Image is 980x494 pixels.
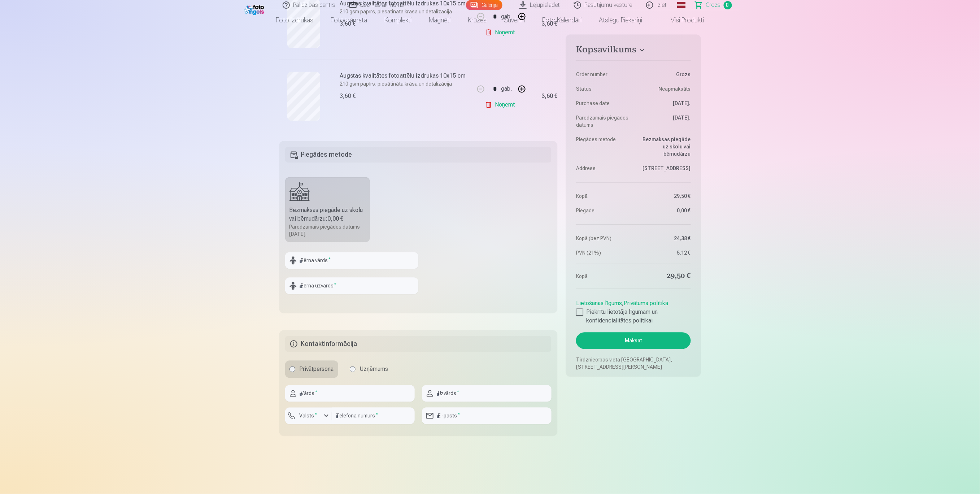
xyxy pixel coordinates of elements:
p: Tirdzniecības vieta [GEOGRAPHIC_DATA], [STREET_ADDRESS][PERSON_NAME] [576,356,691,371]
dt: Piegāde [576,207,630,214]
input: Privātpersona [289,367,295,372]
a: Fotogrāmata [322,10,376,30]
dt: Purchase date [576,100,630,107]
input: Uzņēmums [350,367,356,372]
label: Piekrītu lietotāja līgumam un konfidencialitātes politikai [576,308,691,325]
dd: 29,50 € [637,193,691,200]
dt: PVN (21%) [576,250,630,257]
dd: Bezmaksas piegāde uz skolu vai bērnudārzu [637,136,691,158]
div: 3,60 € [541,94,557,99]
h5: Kontaktinformācija [285,336,552,352]
dt: Address [576,165,630,172]
a: Lietošanas līgums [576,300,622,307]
dt: Paredzamais piegādes datums [576,114,630,129]
span: 8 [724,1,732,9]
div: , [576,296,691,325]
a: Noņemt [485,98,518,112]
a: Atslēgu piekariņi [590,10,651,30]
a: Suvenīri [495,10,533,30]
dd: 0,00 € [637,207,691,214]
span: Neapmaksāts [659,86,691,93]
a: Magnēti [420,10,459,30]
dt: Kopā (bez PVN) [576,235,630,242]
a: Komplekti [376,10,420,30]
label: Privātpersona [285,361,338,378]
a: Visi produkti [651,10,713,30]
a: Foto izdrukas [267,10,322,30]
a: Foto kalendāri [533,10,590,30]
dd: [DATE]. [637,114,691,129]
h6: Augstas kvalitātes fotoattēlu izdrukas 10x15 cm [340,72,470,81]
dt: Kopā [576,272,630,282]
dd: 29,50 € [637,272,691,282]
a: Noņemt [485,25,518,40]
button: Kopsavilkums [576,45,691,58]
label: Uzņēmums [345,361,393,378]
dt: Piegādes metode [576,136,630,158]
div: gab. [501,81,512,98]
dt: Status [576,86,630,93]
p: 210 gsm papīrs, piesātināta krāsa un detalizācija [340,81,470,88]
h5: Piegādes metode [285,147,552,163]
span: Grozs [706,1,721,9]
div: Bezmaksas piegāde uz skolu vai bērnudārzu : [289,206,366,224]
button: Valsts* [285,408,332,424]
dt: Kopā [576,193,630,200]
a: Privātuma politika [624,300,668,307]
img: /fa1 [244,3,266,15]
dd: 24,38 € [637,235,691,242]
div: 3,60 € [340,92,356,101]
dd: [STREET_ADDRESS] [637,165,691,172]
dd: 5,12 € [637,250,691,257]
dd: Grozs [637,71,691,78]
dt: Order number [576,71,630,78]
b: 0,00 € [328,216,344,222]
dd: [DATE]. [637,100,691,107]
div: Paredzamais piegādes datums [DATE]. [289,224,366,238]
button: Maksāt [576,333,691,349]
label: Valsts [297,412,320,420]
a: Krūzes [459,10,495,30]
